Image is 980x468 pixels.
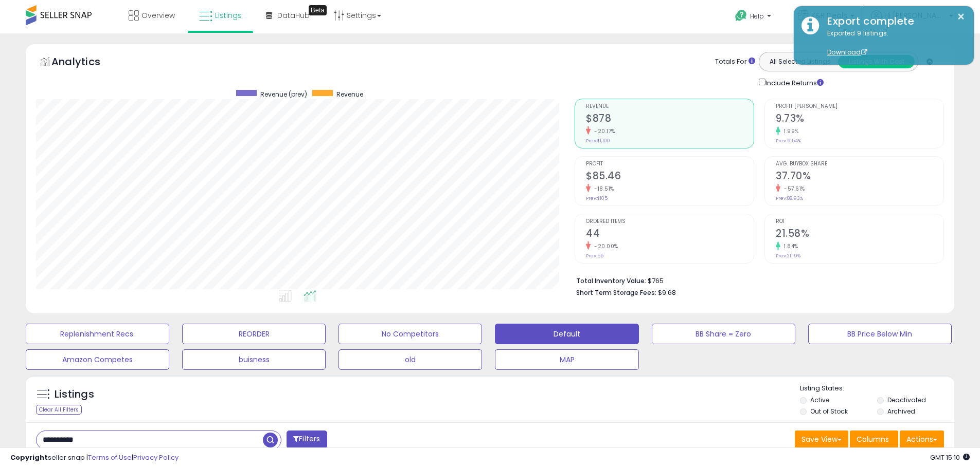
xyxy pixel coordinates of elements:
span: Avg. Buybox Share [776,161,943,167]
button: Actions [900,430,944,448]
span: $9.68 [658,288,676,297]
small: Prev: 55 [586,253,603,259]
b: Short Term Storage Fees: [576,288,656,297]
a: Help [727,2,781,33]
small: Prev: 9.54% [776,138,801,144]
small: Prev: $105 [586,195,608,201]
a: Terms of Use [88,453,132,462]
small: -18.51% [591,185,614,193]
a: Privacy Policy [133,453,179,462]
label: Deactivated [887,396,926,404]
small: Prev: $1,100 [586,138,610,144]
small: 1.84% [780,242,798,250]
label: Active [810,396,829,404]
h2: 21.58% [776,228,943,241]
small: -20.17% [591,127,615,135]
button: Save View [795,430,848,448]
label: Out of Stock [810,407,848,416]
h5: Analytics [51,54,120,71]
label: Archived [887,407,915,416]
small: -57.61% [780,185,805,193]
button: buisness [182,349,326,370]
button: No Competitors [338,324,482,344]
button: old [338,349,482,370]
h2: $878 [586,113,754,126]
span: Listings [215,10,242,21]
small: 1.99% [780,127,799,135]
a: Download [827,48,867,57]
p: Listing States: [800,384,954,394]
div: Tooltip anchor [309,5,327,15]
span: Revenue [586,104,754,109]
div: seller snap | | [10,453,179,463]
h2: $85.46 [586,170,754,184]
span: DataHub [277,10,310,21]
span: Revenue [336,90,363,99]
button: BB Share = Zero [652,324,795,344]
i: Get Help [735,9,747,22]
span: 2025-09-17 15:10 GMT [930,453,970,462]
h2: 9.73% [776,113,943,126]
strong: Copyright [10,453,48,462]
button: REORDER [182,324,326,344]
button: Replenishment Recs. [26,324,169,344]
span: Profit [PERSON_NAME] [776,104,943,109]
span: Profit [586,161,754,167]
b: Total Inventory Value: [576,276,646,285]
small: Prev: 88.93% [776,195,803,201]
h2: 37.70% [776,170,943,184]
button: BB Price Below Min [808,324,952,344]
span: ROI [776,219,943,224]
button: Amazon Competes [26,349,169,370]
small: Prev: 21.19% [776,253,800,259]
div: Clear All Filters [36,405,82,415]
button: All Selected Listings [762,55,839,68]
div: Export complete [819,14,966,29]
span: Help [750,12,764,21]
li: $765 [576,274,936,286]
span: Revenue (prev) [260,90,307,99]
span: Columns [857,434,889,444]
small: -20.00% [591,242,618,250]
h2: 44 [586,228,754,241]
button: MAP [495,349,638,370]
div: Totals For [715,57,755,67]
h5: Listings [55,387,94,402]
div: Include Returns [751,77,836,88]
span: Ordered Items [586,219,754,224]
div: Exported 9 listings. [819,29,966,58]
button: Filters [287,430,327,448]
span: Overview [141,10,175,21]
button: Default [495,324,638,344]
button: Columns [850,430,898,448]
button: × [957,10,965,23]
